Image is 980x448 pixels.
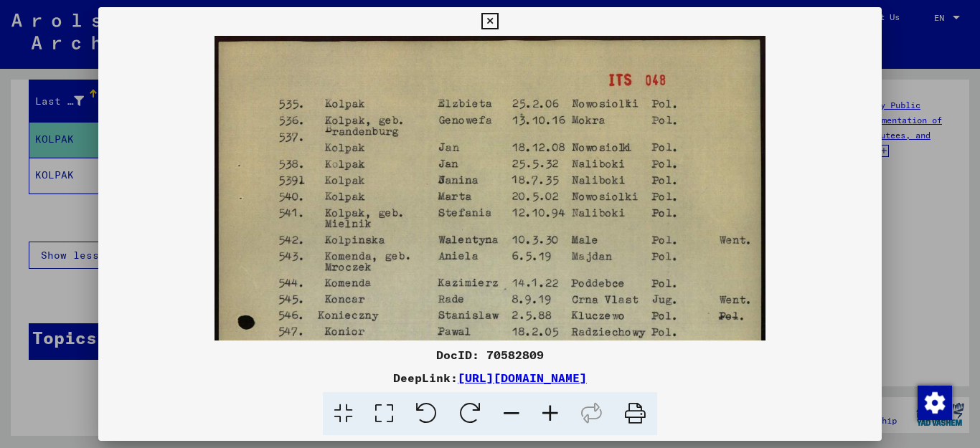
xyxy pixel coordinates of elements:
div: DeepLink: [98,369,882,386]
img: Change consent [918,386,952,420]
div: Change consent [917,385,951,419]
div: DocID: 70582809 [98,346,882,363]
a: [URL][DOMAIN_NAME] [458,371,587,385]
